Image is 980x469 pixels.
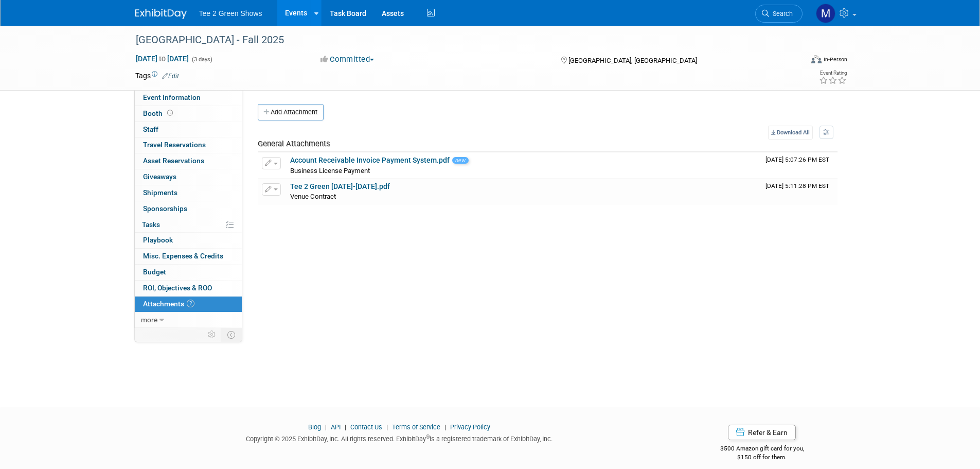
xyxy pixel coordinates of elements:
span: Giveaways [143,172,176,181]
div: Event Format [742,54,848,69]
span: 2 [187,300,194,307]
span: Business License Payment [290,167,370,175]
span: | [323,423,329,431]
span: (3 days) [191,56,212,63]
button: Add Attachment [258,104,324,120]
td: Upload Timestamp [761,179,838,204]
div: $150 off for them. [679,453,845,462]
span: [GEOGRAPHIC_DATA], [GEOGRAPHIC_DATA] [568,57,697,64]
span: Travel Reservations [143,141,206,149]
td: Toggle Event Tabs [221,328,242,341]
a: Staff [135,122,242,137]
span: Attachments [143,300,194,308]
a: Edit [162,73,179,80]
span: Misc. Expenses & Credits [143,252,223,260]
img: Format-Inperson.png [811,55,822,63]
a: Attachments2 [135,297,242,312]
a: Playbook [135,233,242,248]
a: Asset Reservations [135,153,242,169]
button: Committed [317,54,378,65]
a: Travel Reservations [135,137,242,153]
a: Search [755,5,803,23]
span: Venue Contract [290,193,336,200]
span: Tee 2 Green Shows [199,9,262,18]
div: Copyright © 2025 ExhibitDay, Inc. All rights reserved. ExhibitDay is a registered trademark of Ex... [135,432,664,444]
a: Giveaways [135,169,242,185]
span: to [157,55,167,63]
a: Privacy Policy [450,423,490,431]
a: Tee 2 Green [DATE]-[DATE].pdf [290,182,390,190]
span: Booth [143,109,175,117]
a: Booth [135,106,242,121]
div: [GEOGRAPHIC_DATA] - Fall 2025 [132,31,787,49]
a: Tasks [135,217,242,233]
a: Download All [768,126,813,140]
a: Sponsorships [135,201,242,217]
span: Booth not reserved yet [165,109,175,117]
div: $500 Amazon gift card for you, [679,438,845,461]
span: Search [769,10,793,18]
span: Upload Timestamp [765,182,829,189]
span: | [384,423,390,431]
a: Misc. Expenses & Credits [135,249,242,264]
span: ROI, Objectives & ROO [143,284,212,292]
a: Terms of Service [392,423,440,431]
a: Shipments [135,185,242,201]
span: Playbook [143,236,173,244]
div: Event Rating [819,71,847,76]
span: Asset Reservations [143,157,204,165]
span: Upload Timestamp [765,156,829,163]
img: ExhibitDay [135,9,187,19]
td: Personalize Event Tab Strip [203,328,221,341]
td: Tags [135,71,179,81]
span: Staff [143,125,158,133]
span: | [442,423,449,431]
div: In-Person [823,56,847,63]
a: Blog [308,423,321,431]
span: Budget [143,268,166,276]
span: General Attachments [258,139,330,148]
a: Event Information [135,90,242,106]
span: Sponsorships [143,204,187,213]
span: [DATE] [DATE] [135,54,189,63]
span: Tasks [142,220,160,229]
sup: ® [426,434,430,440]
a: Budget [135,265,242,280]
a: API [331,423,341,431]
a: Refer & Earn [728,425,796,440]
span: more [141,316,157,324]
span: | [342,423,349,431]
span: Event Information [143,93,201,101]
a: Contact Us [350,423,382,431]
a: Account Receivable Invoice Payment System.pdf [290,156,450,164]
span: Shipments [143,188,177,197]
a: ROI, Objectives & ROO [135,281,242,296]
span: new [452,157,469,164]
a: more [135,312,242,328]
td: Upload Timestamp [761,152,838,178]
img: Michael Kruger [816,4,835,23]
